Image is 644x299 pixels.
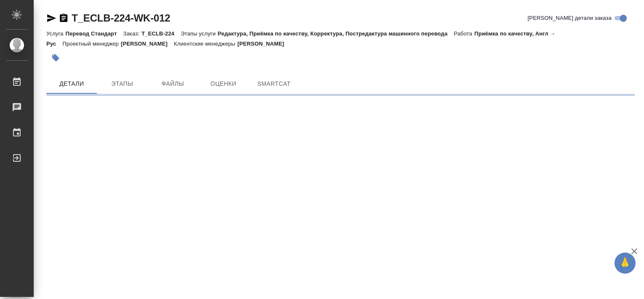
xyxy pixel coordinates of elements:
span: [PERSON_NAME] детали заказа [528,14,612,22]
span: SmartCat [254,79,294,89]
p: Работа [454,30,475,37]
span: Детали [51,79,92,89]
p: Клиентские менеджеры [174,41,238,47]
p: T_ECLB-224 [142,30,181,37]
span: Файлы [153,79,193,89]
p: Заказ: [123,30,141,37]
button: Добавить тэг [46,49,65,67]
span: Этапы [102,79,142,89]
p: Перевод Стандарт [65,30,123,37]
button: 🙏 [614,253,636,274]
a: T_ECLB-224-WK-012 [72,12,170,24]
button: Скопировать ссылку [59,13,69,23]
span: Оценки [203,79,244,89]
button: Скопировать ссылку для ЯМессенджера [46,13,56,23]
p: Услуга [46,30,65,37]
p: [PERSON_NAME] [237,41,290,47]
span: 🙏 [618,254,632,272]
p: Проектный менеджер [62,41,121,47]
p: Этапы услуги [181,30,218,37]
p: [PERSON_NAME] [121,41,174,47]
p: Редактура, Приёмка по качеству, Корректура, Постредактура машинного перевода [218,30,454,37]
